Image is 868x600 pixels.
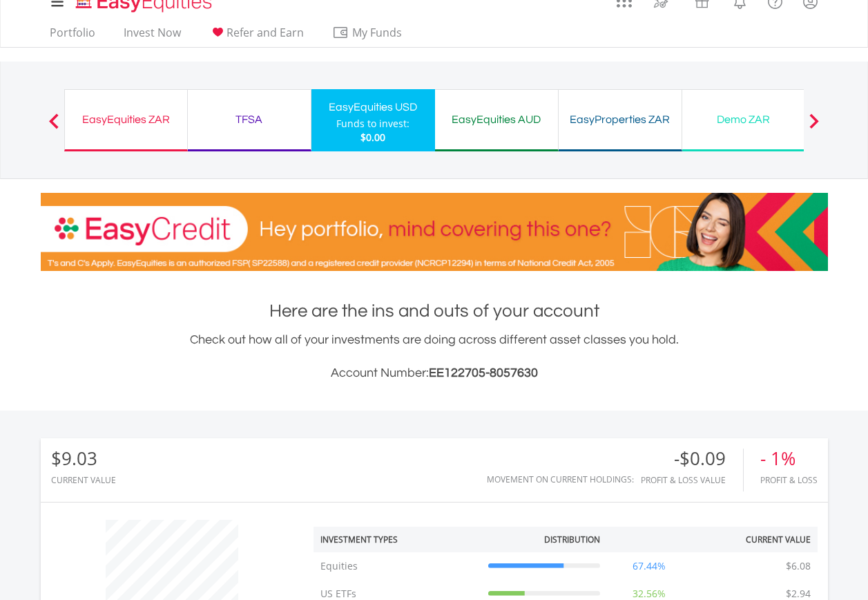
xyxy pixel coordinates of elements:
div: Funds to invest: [336,117,409,131]
div: Profit & Loss [760,476,818,485]
span: EE122705-8057630 [429,366,538,379]
td: Equities [314,552,481,580]
div: Check out how all of your investments are doing across different asset classes you hold. [41,330,828,383]
div: CURRENT VALUE [51,476,116,485]
div: -$0.09 [641,449,743,469]
a: Invest Now [118,26,186,47]
div: $9.03 [51,449,116,469]
div: EasyProperties ZAR [567,110,673,129]
div: EasyEquities AUD [443,110,550,129]
td: 67.44% [607,552,691,580]
button: Previous [40,120,68,134]
div: EasyEquities ZAR [73,110,179,129]
div: - 1% [760,449,818,469]
div: TFSA [196,110,302,129]
h1: Here are the ins and outs of your account [41,299,828,324]
th: Investment Types [314,527,481,552]
div: EasyEquities USD [320,97,427,117]
button: Next [800,120,828,134]
a: Refer and Earn [204,26,309,47]
a: Portfolio [44,26,101,47]
span: $0.00 [360,131,385,144]
td: $6.08 [779,552,818,580]
th: Current Value [691,527,818,552]
div: Distribution [544,534,600,545]
span: Refer and Earn [226,25,304,40]
span: My Funds [332,24,423,41]
div: Profit & Loss Value [641,476,743,485]
img: EasyCredit Promotion Banner [41,193,828,271]
div: Demo ZAR [691,110,797,129]
h3: Account Number: [41,364,828,383]
div: Movement on Current Holdings: [487,475,634,484]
